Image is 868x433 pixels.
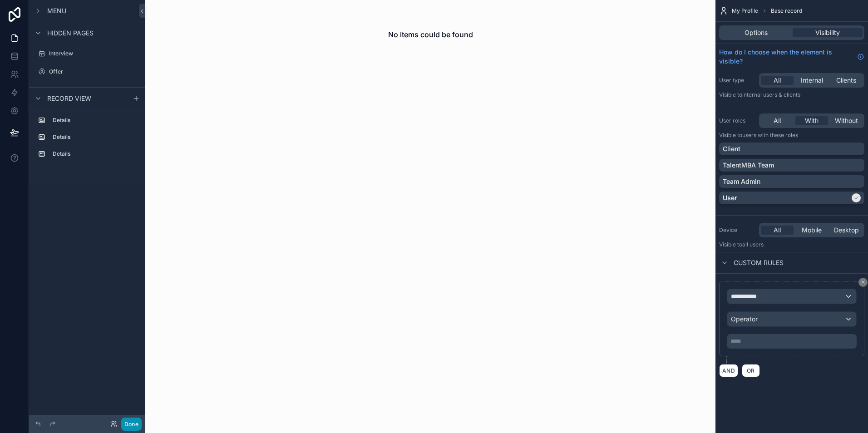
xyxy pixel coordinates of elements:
span: Clients [836,76,856,85]
a: Interview [35,46,140,61]
label: Interview [49,50,138,57]
span: Menu [47,6,66,15]
p: Visible to [719,91,864,98]
span: All [774,226,781,235]
button: OR [742,364,760,377]
button: Operator [727,311,857,327]
p: Client [723,144,740,153]
span: Mobile [802,226,822,235]
p: User [723,193,737,202]
button: Done [121,418,142,431]
span: Options [745,28,768,37]
label: Device [719,226,755,234]
p: TalentMBA Team [723,161,774,170]
label: Offer [49,68,138,75]
a: Offer [35,64,140,79]
button: AND [719,364,738,377]
p: Visible to [719,241,864,248]
p: Team Admin [723,177,760,186]
span: Record view [47,94,91,103]
span: All [774,116,781,125]
span: Hidden pages [47,29,94,38]
label: Details [53,133,136,141]
span: All [774,76,781,85]
span: OR [745,367,757,374]
label: User type [719,77,755,84]
span: all users [742,241,764,248]
div: scrollable content [29,109,145,170]
span: Internal [801,76,823,85]
span: Users with these roles [742,132,798,138]
label: User roles [719,117,755,124]
p: Visible to [719,132,864,139]
label: Details [53,117,136,124]
span: Without [835,116,858,125]
span: My Profile [732,7,758,15]
span: Operator [731,315,758,323]
span: Internal users & clients [742,91,800,98]
span: How do I choose when the element is visible? [719,48,853,66]
label: Details [53,150,136,157]
span: With [805,116,819,125]
a: How do I choose when the element is visible? [719,48,864,66]
span: Desktop [834,226,859,235]
span: Custom rules [734,258,784,267]
span: Visibility [815,28,840,37]
span: Base record [771,7,802,15]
